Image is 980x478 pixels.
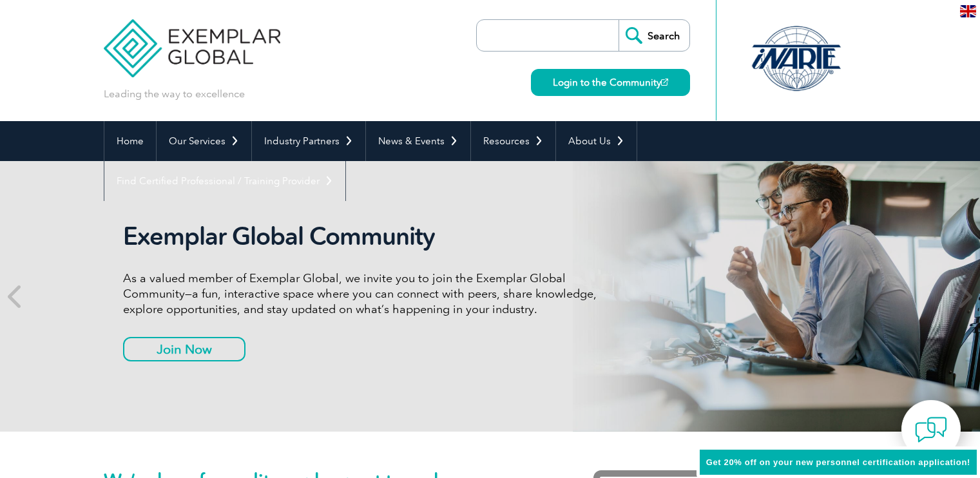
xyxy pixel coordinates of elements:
[960,5,976,17] img: en
[471,121,555,161] a: Resources
[157,121,251,161] a: Our Services
[123,337,245,361] a: Join Now
[706,457,970,467] span: Get 20% off on your new personnel certification application!
[104,161,345,201] a: Find Certified Professional / Training Provider
[619,20,689,51] input: Search
[104,87,245,101] p: Leading the way to excellence
[915,414,947,446] img: contact-chat.png
[366,121,470,161] a: News & Events
[123,271,606,317] p: As a valued member of Exemplar Global, we invite you to join the Exemplar Global Community—a fun,...
[531,69,690,96] a: Login to the Community
[123,222,606,251] h2: Exemplar Global Community
[661,79,668,86] img: open_square.png
[556,121,637,161] a: About Us
[252,121,365,161] a: Industry Partners
[104,121,156,161] a: Home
